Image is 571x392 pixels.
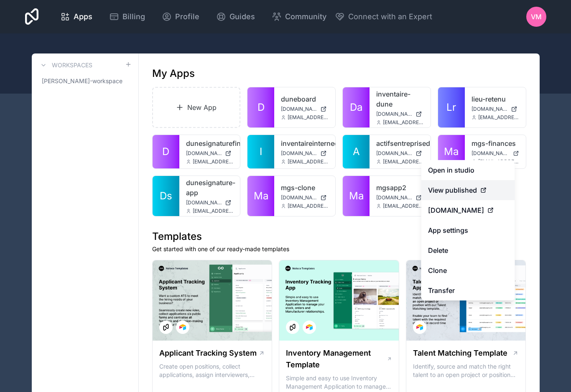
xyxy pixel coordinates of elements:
span: [DOMAIN_NAME] [376,111,412,117]
a: inventaire-dune [376,89,424,109]
a: Profile [155,8,206,26]
a: duneboard [281,94,329,104]
a: [DOMAIN_NAME] [472,150,519,157]
a: [DOMAIN_NAME] [281,106,329,112]
a: [DOMAIN_NAME] [421,200,515,220]
a: inventaireinternedunesignature [281,138,329,148]
a: Transfer [421,280,515,300]
span: Lr [446,101,456,114]
a: [DOMAIN_NAME] [376,111,424,117]
span: [DOMAIN_NAME] [472,106,507,112]
a: Apps [54,8,99,26]
span: [DOMAIN_NAME] [376,150,412,157]
span: [EMAIL_ADDRESS][DOMAIN_NAME] [288,158,329,165]
a: Billing [102,8,152,26]
a: Ma [438,135,465,168]
span: A [353,145,360,158]
a: [DOMAIN_NAME] [376,150,424,157]
a: [DOMAIN_NAME] [186,150,234,157]
span: View published [428,185,477,195]
a: App settings [421,220,515,240]
a: Workspaces [38,60,92,70]
img: Airtable Logo [179,324,186,331]
span: [EMAIL_ADDRESS][DOMAIN_NAME] [478,158,519,165]
a: I [247,135,274,168]
a: Guides [209,8,262,26]
span: [PERSON_NAME]-workspace [42,77,122,85]
span: D [162,145,169,158]
a: View published [421,180,515,200]
span: Ma [444,145,459,158]
span: [EMAIL_ADDRESS][DOMAIN_NAME] [288,114,329,121]
a: [DOMAIN_NAME] [376,194,424,201]
h1: Talent Matching Template [413,347,507,359]
a: dunesignature-app [186,178,234,198]
span: VM [531,12,542,22]
span: Connect with an Expert [348,11,432,23]
span: D [257,101,265,114]
span: Apps [74,11,92,23]
p: Identify, source and match the right talent to an open project or position with our Talent Matchi... [413,362,519,379]
span: Ds [160,189,172,203]
span: Ma [254,189,268,203]
span: Guides [229,11,255,23]
span: Billing [122,11,145,23]
span: [EMAIL_ADDRESS][DOMAIN_NAME] [288,203,329,209]
a: A [343,135,370,168]
span: [DOMAIN_NAME] [472,150,510,157]
a: mgsapp2 [376,183,424,193]
span: [EMAIL_ADDRESS][DOMAIN_NAME] [383,203,424,209]
span: [DOMAIN_NAME] [186,199,222,206]
span: [DOMAIN_NAME] [186,150,222,157]
span: [DOMAIN_NAME] [281,194,317,201]
p: Create open positions, collect applications, assign interviewers, centralise candidate feedback a... [159,362,265,379]
a: New App [152,87,241,128]
span: [EMAIL_ADDRESS][DOMAIN_NAME] [193,208,234,214]
a: D [247,87,274,127]
a: [DOMAIN_NAME] [281,194,329,201]
a: [DOMAIN_NAME] [281,150,329,157]
img: Airtable Logo [306,324,313,331]
span: [EMAIL_ADDRESS][DOMAIN_NAME] [478,114,519,121]
a: Ma [247,176,274,216]
h1: My Apps [152,67,195,80]
span: [DOMAIN_NAME] [428,205,484,215]
h1: Templates [152,230,526,243]
a: Community [265,8,333,26]
a: [DOMAIN_NAME] [472,106,519,112]
span: [DOMAIN_NAME] [281,150,317,157]
h1: Applicant Tracking System [159,347,257,359]
a: Da [343,87,370,127]
span: Community [285,11,326,23]
span: [EMAIL_ADDRESS][DOMAIN_NAME] [383,119,424,126]
a: D [153,135,179,168]
span: I [260,145,262,158]
a: [DOMAIN_NAME] [186,199,234,206]
a: lieu-retenu [472,94,519,104]
button: Connect with an Expert [335,11,432,23]
a: Ds [153,176,179,216]
a: actifsentreprisedune [376,138,424,148]
h1: Inventory Management Template [286,347,386,371]
p: Simple and easy to use Inventory Management Application to manage your stock, orders and Manufact... [286,374,392,391]
h3: Workspaces [52,61,92,69]
span: Profile [175,11,199,23]
a: mgs-clone [281,183,329,193]
p: Get started with one of our ready-made templates [152,245,526,253]
a: dunesignaturefinance [186,138,234,148]
a: mgs-finances [472,138,519,148]
span: [EMAIL_ADDRESS][DOMAIN_NAME] [193,158,234,165]
a: Clone [421,260,515,280]
span: Da [350,101,362,114]
span: [EMAIL_ADDRESS][DOMAIN_NAME] [383,158,424,165]
span: Ma [349,189,364,203]
button: Delete [421,240,515,260]
a: Open in studio [421,160,515,180]
a: [PERSON_NAME]-workspace [38,74,132,89]
span: [DOMAIN_NAME] [376,194,412,201]
span: [DOMAIN_NAME] [281,106,317,112]
a: Lr [438,87,465,127]
img: Airtable Logo [416,324,423,331]
a: Ma [343,176,370,216]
